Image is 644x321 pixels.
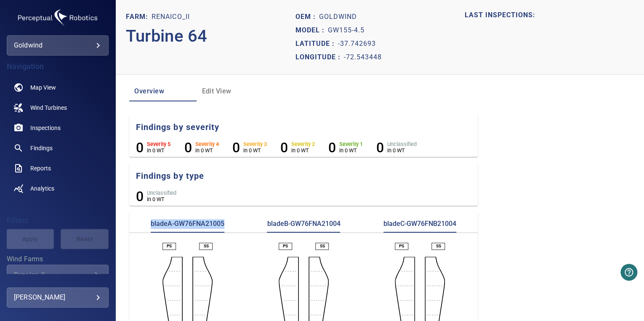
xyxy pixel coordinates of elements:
h4: Filters [7,216,109,225]
h6: 0 [280,140,287,156]
p: Model : [295,25,328,35]
span: Analytics [30,184,54,193]
h6: 0 [376,140,383,156]
p: PS [399,243,404,249]
h6: 0 [328,140,335,156]
p: Oem : [295,12,319,22]
p: in 0 WT [387,147,416,154]
p: bladeB-GW76FNA21004 [267,219,340,233]
p: Goldwind [319,12,357,22]
li: Severity 2 [280,140,314,156]
li: Severity Unclassified [376,140,416,156]
span: Reports [30,164,51,172]
div: [PERSON_NAME] [14,291,101,304]
a: reports noActive [7,158,109,178]
a: map noActive [7,77,109,98]
h4: Navigation [7,62,109,71]
h5: Findings by severity [136,122,478,133]
p: SS [436,243,441,249]
h6: Severity 5 [147,141,170,147]
img: goldwind-logo [16,7,100,29]
li: Severity 4 [184,140,218,156]
h6: Severity 3 [243,141,266,147]
span: Map View [30,83,56,92]
label: Wind Farms [7,256,109,263]
h6: Unclassified [387,141,416,147]
p: Longitude : [295,52,344,62]
p: in 0 WT [339,147,362,154]
p: bladeA-GW76FNA21005 [151,219,224,233]
p: GW155-4.5 [328,25,365,35]
h6: 0 [136,188,144,204]
p: Latitude : [295,39,338,49]
p: -72.543448 [344,52,382,62]
p: in 0 WT [147,196,176,202]
h6: Unclassified [147,190,176,196]
h6: 0 [136,140,144,156]
h5: Findings by type [136,170,478,182]
p: -37.742693 [338,39,376,49]
a: inspections noActive [7,118,109,138]
p: in 0 WT [195,147,218,154]
p: in 0 WT [147,147,170,154]
p: in 0 WT [243,147,266,154]
p: SS [319,243,325,249]
p: PS [283,243,288,249]
div: Renaico_II [14,271,91,279]
p: SS [203,243,208,249]
li: Severity 1 [328,140,362,156]
p: Farm: [126,12,152,22]
h6: 0 [184,140,192,156]
p: LAST INSPECTIONS: [465,10,634,20]
p: in 0 WT [291,147,314,154]
p: Turbine 64 [126,24,295,49]
p: PS [167,243,172,249]
span: Overview [134,85,192,97]
p: bladeC-GW76FNB21004 [383,219,456,233]
div: Wind Farms [7,265,109,285]
h6: Severity 4 [195,141,218,147]
span: Edit View [202,85,259,97]
a: findings noActive [7,138,109,158]
p: Renaico_II [152,12,189,22]
div: goldwind [7,35,109,56]
h6: 0 [232,140,240,156]
div: goldwind [14,39,101,52]
h6: Severity 1 [339,141,362,147]
span: Findings [30,144,53,152]
a: analytics noActive [7,178,109,199]
span: Wind Turbines [30,103,67,112]
h6: Severity 2 [291,141,314,147]
span: Inspections [30,124,61,132]
a: windturbines noActive [7,98,109,118]
li: Severity 3 [232,140,266,156]
li: Severity 5 [136,140,170,156]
